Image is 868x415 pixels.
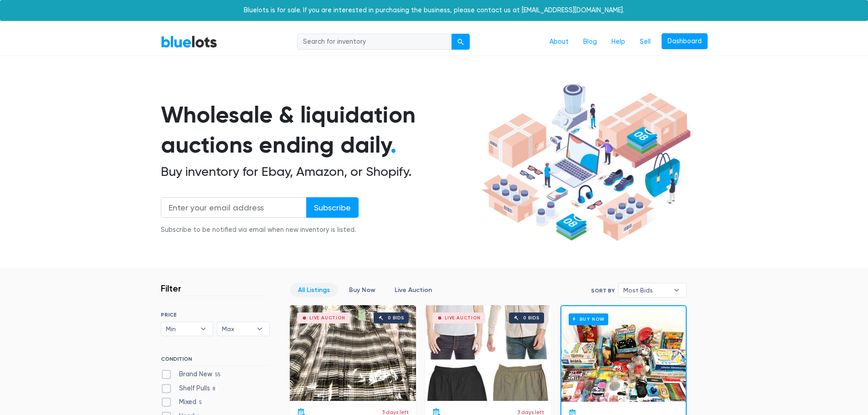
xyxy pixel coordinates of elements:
[390,131,396,159] span: .
[210,385,218,393] span: 8
[290,305,416,401] a: Live Auction 0 bids
[445,316,481,320] div: Live Auction
[523,316,539,320] div: 0 bids
[161,35,217,48] a: BlueLots
[542,33,576,51] a: About
[591,287,615,295] label: Sort By
[576,33,604,51] a: Blog
[161,197,307,218] input: Enter your email address
[478,80,694,246] img: hero-ee84e7d0318cb26816c560f6b4441b76977f77a177738b4e94f68c95b2b83dbb.png
[161,225,359,235] div: Subscribe to be notified via email when new inventory is listed.
[309,316,345,320] div: Live Auction
[290,283,338,297] a: All Listings
[222,322,252,336] span: Max
[212,371,224,379] span: 55
[388,316,404,320] div: 0 bids
[561,306,686,402] a: Buy Now
[341,283,383,297] a: Buy Now
[166,322,196,336] span: Min
[623,283,669,297] span: Most Bids
[667,283,686,297] b: ▾
[194,322,213,336] b: ▾
[662,33,708,50] a: Dashboard
[196,400,205,407] span: 5
[161,312,270,318] h6: PRICE
[250,322,269,336] b: ▾
[161,283,181,294] h3: Filter
[569,313,608,325] h6: Buy Now
[161,164,478,179] h2: Buy inventory for Ebay, Amazon, or Shopify.
[161,100,478,160] h1: Wholesale & liquidation auctions ending daily
[161,369,224,379] label: Brand New
[306,197,359,218] input: Subscribe
[604,33,632,51] a: Help
[425,305,551,401] a: Live Auction 0 bids
[387,283,440,297] a: Live Auction
[161,397,205,407] label: Mixed
[297,34,452,50] input: Search for inventory
[632,33,658,51] a: Sell
[161,356,270,366] h6: CONDITION
[161,384,218,394] label: Shelf Pulls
